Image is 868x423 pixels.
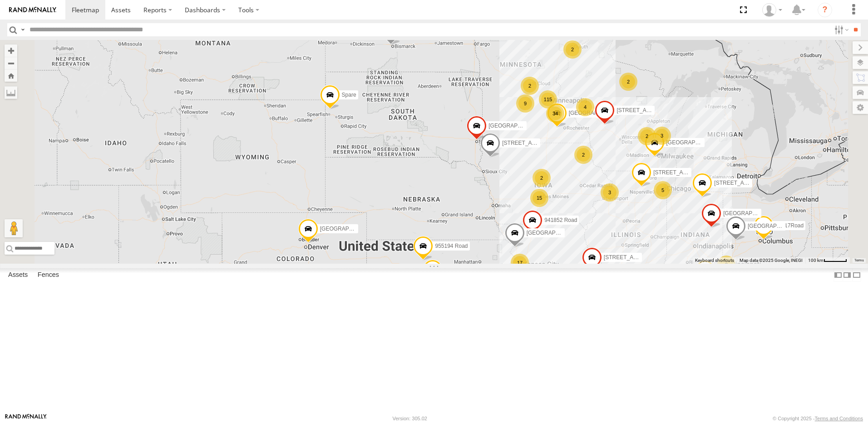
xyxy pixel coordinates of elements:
[569,110,626,116] span: [GEOGRAPHIC_DATA]
[653,169,707,176] span: [STREET_ADDRESS]
[775,222,804,229] span: 53417Road
[576,98,594,116] div: 4
[818,3,832,17] i: ?
[574,146,592,164] div: 2
[563,40,582,59] div: 2
[815,416,863,421] a: Terms and Conditions
[638,127,656,145] div: 2
[619,73,637,91] div: 2
[853,101,868,114] label: Map Settings
[5,57,17,69] button: Zoom out
[435,243,468,249] span: 955194 Road
[5,86,17,99] label: Measure
[5,69,17,82] button: Zoom Home
[759,3,785,17] div: Tina French
[773,416,863,421] div: © Copyright 2025 -
[521,77,539,95] div: 2
[527,230,583,236] span: [GEOGRAPHIC_DATA]
[740,258,803,263] span: Map data ©2025 Google, INEGI
[808,258,824,263] span: 100 km
[654,181,672,199] div: 5
[33,269,64,281] label: Fences
[9,7,56,13] img: rand-logo.svg
[4,269,32,281] label: Assets
[539,90,557,108] div: 115
[516,94,534,113] div: 9
[833,268,843,281] label: Dock Summary Table to the Left
[843,268,852,281] label: Dock Summary Table to the Right
[5,414,47,423] a: Visit our Website
[488,123,545,129] span: [GEOGRAPHIC_DATA]
[5,219,23,237] button: Drag Pegman onto the map to open Street View
[653,127,671,145] div: 3
[714,180,768,186] span: [STREET_ADDRESS]
[666,139,723,146] span: [GEOGRAPHIC_DATA]
[19,23,26,36] label: Search Query
[502,139,556,146] span: [STREET_ADDRESS]
[723,210,780,216] span: [GEOGRAPHIC_DATA]
[604,254,658,261] span: [STREET_ADDRESS]
[544,216,577,223] span: 941852 Road
[533,169,551,187] div: 2
[511,254,529,272] div: 17
[546,104,564,123] div: 34
[342,91,356,98] span: Spare
[616,107,671,113] span: [STREET_ADDRESS]
[695,257,734,264] button: Keyboard shortcuts
[717,256,735,274] div: 2
[530,189,548,207] div: 15
[854,259,864,262] a: Terms
[748,223,804,229] span: [GEOGRAPHIC_DATA]
[320,226,377,232] span: [GEOGRAPHIC_DATA]
[601,183,619,202] div: 3
[852,268,861,281] label: Hide Summary Table
[5,44,17,57] button: Zoom in
[393,416,427,421] div: Version: 305.02
[805,257,850,264] button: Map Scale: 100 km per 48 pixels
[831,23,850,36] label: Search Filter Options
